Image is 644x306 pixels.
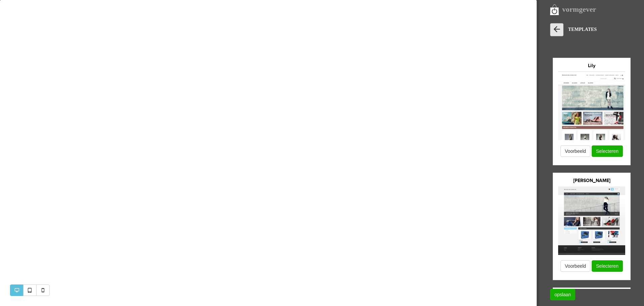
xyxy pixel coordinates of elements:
[560,145,590,157] button: Voorbeeld
[557,63,626,68] h3: Lily
[550,289,575,300] a: opslaan
[558,72,625,140] img: lily-preview-thumb.jpg
[592,260,623,272] button: Selecteren
[592,145,623,157] button: Selecteren
[560,260,590,272] button: Voorbeeld
[23,285,37,296] a: Tablet
[558,186,625,255] img: sacha-preview-thumb.jpg
[568,27,597,32] span: TEMPLATES
[36,285,50,296] a: Mobile
[10,285,23,296] a: Desktop
[557,178,626,183] h3: [PERSON_NAME]
[562,5,596,13] strong: vormgever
